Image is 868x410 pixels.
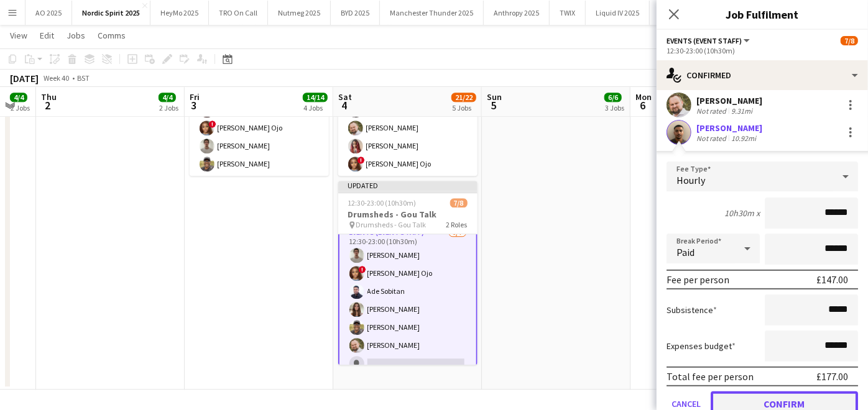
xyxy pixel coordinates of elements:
[724,207,760,219] div: 10h30m x
[10,93,27,102] span: 4/4
[188,98,200,112] span: 3
[190,91,200,102] span: Fri
[338,91,352,102] span: Sat
[816,273,848,286] div: £147.00
[667,370,754,383] div: Total fee per person
[667,273,729,286] div: Fee per person
[11,103,30,112] div: 2 Jobs
[450,198,468,207] span: 7/8
[25,1,72,25] button: AO 2025
[650,1,711,25] button: Genesis 2025
[303,93,328,102] span: 14/14
[696,134,729,143] div: Not rated
[356,220,427,229] span: Drumsheds - Gou Talk
[604,93,622,102] span: 6/6
[487,91,502,102] span: Sun
[667,36,752,45] button: Events (Event Staff)
[159,93,176,102] span: 4/4
[77,73,90,83] div: BST
[268,1,331,25] button: Nutmeg 2025
[150,1,209,25] button: HeyMo 2025
[696,95,762,106] div: [PERSON_NAME]
[729,134,759,143] div: 10.92mi
[93,27,131,43] a: Comms
[667,340,736,352] label: Expenses budget
[696,106,729,116] div: Not rated
[35,27,59,43] a: Edit
[209,121,216,128] span: !
[338,181,478,365] app-job-card: Updated12:30-23:00 (10h30m)7/8Drumsheds - Gou Talk Drumsheds - Gou Talk2 RolesEvents (Event Manag...
[359,266,366,273] span: !
[451,93,476,102] span: 21/22
[657,6,868,22] h3: Job Fulfilment
[72,1,150,25] button: Nordic Spirit 2025
[452,103,476,112] div: 5 Jobs
[380,1,484,25] button: Manchester Thunder 2025
[303,103,327,112] div: 4 Jobs
[331,1,380,25] button: BYD 2025
[40,30,54,41] span: Edit
[338,209,478,220] h3: Drumsheds - Gou Talk
[667,46,858,55] div: 12:30-23:00 (10h30m)
[634,98,652,112] span: 6
[550,1,586,25] button: TWIX
[657,60,868,90] div: Confirmed
[667,36,742,45] span: Events (Event Staff)
[484,1,550,25] button: Anthropy 2025
[667,304,717,316] label: Subsistence
[676,246,695,258] span: Paid
[5,27,32,43] a: View
[10,30,27,41] span: View
[696,122,762,134] div: [PERSON_NAME]
[841,36,858,45] span: 7/8
[209,1,268,25] button: TRO On Call
[446,220,468,229] span: 2 Roles
[729,106,755,116] div: 9.31mi
[62,27,90,43] a: Jobs
[336,98,352,112] span: 4
[816,370,848,383] div: £177.00
[41,73,72,83] span: Week 40
[39,98,57,112] span: 2
[67,30,85,41] span: Jobs
[338,181,478,191] div: Updated
[159,103,178,112] div: 2 Jobs
[635,91,652,102] span: Mon
[338,224,478,377] app-card-role: Events (Event Staff)6/712:30-23:00 (10h30m)[PERSON_NAME]![PERSON_NAME] OjoAde Sobitan[PERSON_NAME...
[605,103,624,112] div: 3 Jobs
[485,98,502,112] span: 5
[348,198,417,207] span: 12:30-23:00 (10h30m)
[98,30,126,41] span: Comms
[586,1,650,25] button: Liquid IV 2025
[41,91,57,102] span: Thu
[358,157,365,164] span: !
[10,72,39,84] div: [DATE]
[676,174,705,186] span: Hourly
